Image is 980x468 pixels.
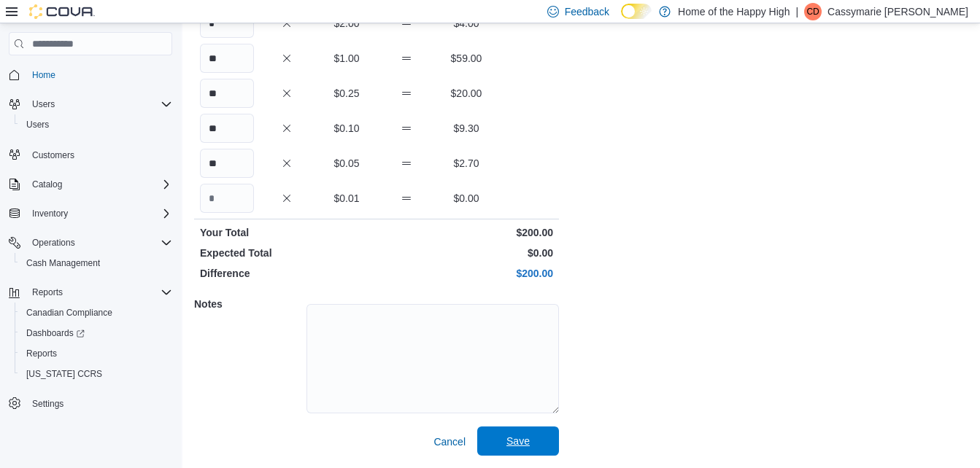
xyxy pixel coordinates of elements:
span: Home [32,69,55,81]
p: | [795,3,798,20]
span: Dark Mode [621,19,622,20]
a: Customers [26,147,80,164]
span: Dashboards [26,327,85,339]
button: Cash Management [15,253,178,273]
input: Quantity [200,114,254,143]
a: Home [26,66,61,84]
p: $0.05 [320,156,374,171]
button: Operations [26,234,81,251]
p: $59.00 [439,51,493,66]
a: Canadian Compliance [20,304,118,321]
span: Feedback [565,4,609,19]
button: Catalog [3,174,178,195]
button: Reports [26,284,69,301]
button: Cancel [428,427,471,456]
input: Dark Mode [621,4,652,19]
button: Users [26,95,61,113]
p: $2.70 [439,156,493,171]
nav: Complex example [9,58,172,452]
a: Cash Management [20,254,106,272]
button: Inventory [3,203,178,224]
span: Cash Management [20,254,172,272]
button: Operations [3,233,178,253]
input: Quantity [200,44,254,73]
span: Settings [26,394,172,413]
button: Home [3,64,178,85]
button: Customers [3,144,178,165]
span: Inventory [26,205,172,222]
p: $0.10 [320,121,374,136]
p: Your Total [200,225,374,240]
span: Catalog [32,179,62,190]
input: Quantity [200,184,254,213]
span: Reports [20,345,172,362]
span: Washington CCRS [20,365,172,383]
span: Reports [32,286,63,298]
span: Canadian Compliance [26,307,112,319]
span: Inventory [32,208,68,219]
button: Reports [3,282,178,303]
p: $2.00 [320,16,374,31]
p: Expected Total [200,246,374,260]
button: Catalog [26,176,68,193]
span: Users [32,98,55,110]
p: $0.01 [320,191,374,206]
p: $200.00 [379,225,553,240]
span: Customers [32,149,74,161]
span: Home [26,66,172,84]
p: $0.00 [439,191,493,206]
h5: Notes [194,289,304,319]
span: Cash Management [26,257,100,269]
button: Settings [3,393,178,414]
button: Inventory [26,205,74,222]
a: Settings [26,395,69,413]
span: Users [20,116,172,133]
div: Cassymarie D'Errico [804,3,822,20]
button: Save [477,426,559,456]
button: Users [15,114,178,135]
p: $0.00 [379,246,553,260]
span: [US_STATE] CCRS [26,368,102,380]
span: Customers [26,145,172,163]
span: Settings [32,398,63,410]
span: Reports [26,348,57,359]
span: Users [26,119,49,130]
button: Users [3,94,178,114]
p: $1.00 [320,51,374,66]
a: Dashboards [15,323,178,343]
input: Quantity [200,79,254,108]
input: Quantity [200,9,254,38]
p: $0.25 [320,86,374,101]
a: Reports [20,345,63,362]
p: $9.30 [439,121,493,136]
a: [US_STATE] CCRS [20,365,108,383]
span: Canadian Compliance [20,304,172,321]
button: [US_STATE] CCRS [15,364,178,384]
input: Quantity [200,149,254,178]
p: Home of the Happy High [678,3,790,20]
p: Cassymarie [PERSON_NAME] [827,3,968,20]
span: Cancel [433,434,466,449]
p: $20.00 [439,86,493,101]
span: Operations [26,234,172,251]
button: Reports [15,343,178,364]
p: Difference [200,266,374,281]
span: Users [26,95,172,113]
span: Operations [32,237,75,249]
p: $200.00 [379,266,553,281]
span: CD [806,3,819,20]
span: Catalog [26,176,172,193]
span: Save [506,434,530,448]
span: Dashboards [20,324,172,342]
button: Canadian Compliance [15,303,178,323]
a: Dashboards [20,324,90,342]
span: Reports [26,284,172,301]
img: Cova [29,4,95,19]
a: Users [20,116,55,133]
p: $4.00 [439,16,493,31]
